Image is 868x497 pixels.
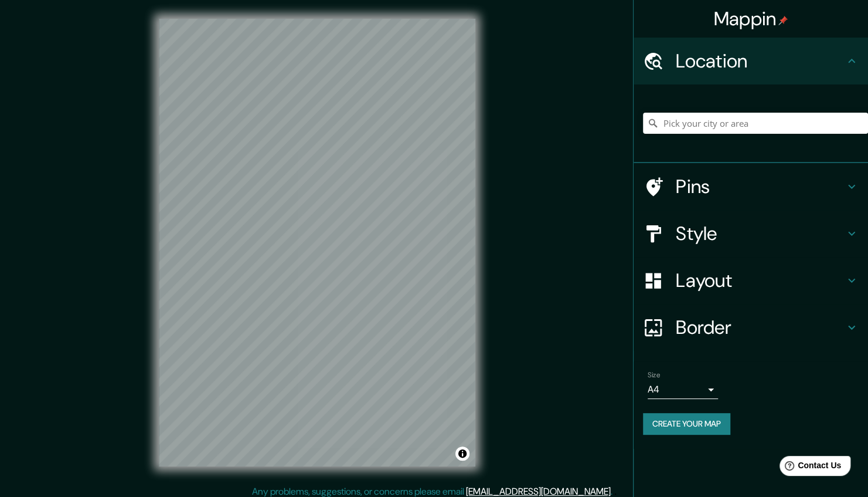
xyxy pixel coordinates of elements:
label: Size [648,370,660,380]
iframe: Help widget launcher [764,451,855,484]
h4: Border [676,316,845,339]
div: Style [634,210,868,257]
button: Create your map [643,413,730,435]
button: Toggle attribution [455,447,469,461]
div: Pins [634,163,868,210]
img: pin-icon.png [778,16,788,25]
div: Border [634,304,868,351]
h4: Style [676,222,845,245]
div: Location [634,38,868,84]
h4: Layout [676,269,845,292]
h4: Mappin [714,7,788,31]
canvas: Map [159,19,475,466]
h4: Location [676,49,845,73]
h4: Pins [676,175,845,198]
div: Layout [634,257,868,304]
input: Pick your city or area [643,113,868,134]
div: A4 [648,380,718,399]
